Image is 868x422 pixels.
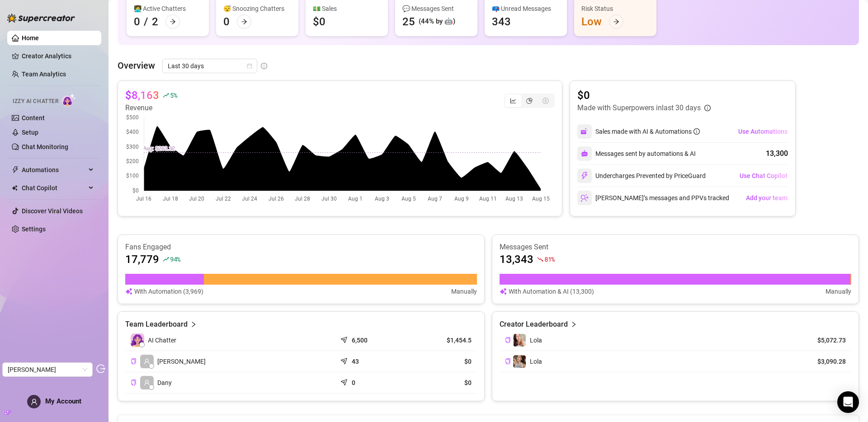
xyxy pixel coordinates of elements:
span: rise [163,92,169,98]
img: svg%3e [580,127,589,136]
span: user [144,358,150,365]
div: Messages sent by automations & AI [577,146,696,161]
div: [PERSON_NAME]’s messages and PPVs tracked [577,191,729,205]
article: Made with Superpowers in last 30 days [577,103,701,113]
img: logo-BBDzfeDw.svg [7,14,75,23]
span: copy [131,358,137,364]
span: 94 % [170,255,180,263]
a: Home [22,34,39,42]
span: Lola [530,358,542,365]
article: $0 [412,378,472,387]
span: send [340,356,349,365]
span: My Account [45,397,81,405]
span: Lola [530,337,542,344]
img: svg%3e [581,150,588,157]
button: Copy Teammate ID [131,358,137,365]
img: svg%3e [580,194,589,202]
span: Add your team [746,194,788,202]
span: arrow-right [170,19,176,25]
span: Use Chat Copilot [740,172,788,179]
div: 13,300 [766,148,788,159]
span: right [190,319,197,330]
div: 25 [402,14,415,29]
div: 😴 Snoozing Chatters [223,4,291,14]
img: Lola [513,355,526,368]
span: copy [131,380,137,385]
span: Zach M [8,363,87,376]
span: line-chart [510,98,516,104]
article: With Automation & AI (13,300) [509,286,594,296]
article: Revenue [125,103,177,113]
div: 0 [223,14,230,29]
div: 💬 Messages Sent [402,4,470,14]
a: Creator Analytics [22,49,94,63]
div: (44% by 🤖) [419,16,455,27]
span: user [31,399,38,405]
img: Lola [513,334,526,347]
span: Use Automations [738,128,788,135]
span: pie-chart [526,98,533,104]
span: arrow-right [241,19,247,25]
div: Undercharges Prevented by PriceGuard [577,169,706,183]
article: $0 [412,357,472,366]
button: Copy Teammate ID [131,379,137,386]
img: Chat Copilot [12,185,18,191]
span: fall [537,256,543,263]
article: Manually [826,286,851,296]
div: Open Intercom Messenger [837,391,859,413]
span: thunderbolt [12,166,19,173]
a: Discover Viral Videos [22,207,83,215]
article: 43 [352,357,359,366]
span: right [571,319,577,330]
span: info-circle [704,105,711,111]
div: 💵 Sales [313,4,381,14]
article: Messages Sent [500,242,851,252]
article: $3,090.28 [805,357,846,366]
button: Copy Creator ID [505,337,511,343]
div: 👩‍💻 Active Chatters [134,4,202,14]
a: Team Analytics [22,70,66,78]
div: Sales made with AI & Automations [595,127,700,136]
article: $5,072.73 [805,336,846,345]
article: $0 [577,88,711,103]
span: logout [96,364,105,373]
a: Setup [22,129,38,136]
article: 13,343 [500,252,533,267]
span: dollar-circle [542,98,549,104]
button: Add your team [745,191,788,205]
span: [PERSON_NAME] [157,356,206,366]
img: AI Chatter [62,94,76,107]
span: copy [505,337,511,343]
span: arrow-right [613,19,619,25]
article: $8,163 [125,88,159,103]
span: send [340,334,349,343]
article: Fans Engaged [125,242,477,252]
span: info-circle [261,63,267,69]
button: Use Chat Copilot [739,169,788,183]
article: Creator Leaderboard [500,319,568,330]
span: Last 30 days [168,59,252,73]
span: info-circle [693,128,700,135]
button: Use Automations [738,124,788,139]
a: Settings [22,225,46,233]
span: Izzy AI Chatter [13,97,58,106]
div: $0 [313,14,325,29]
span: Chat Copilot [22,181,86,195]
span: 5 % [170,91,177,99]
article: 0 [352,378,355,387]
img: izzy-ai-chatter-avatar-DDCN_rTZ.svg [131,333,144,347]
article: Overview [118,59,155,72]
div: 0 [134,14,140,29]
span: 81 % [544,255,555,263]
article: 6,500 [352,336,368,345]
img: svg%3e [580,172,589,180]
span: calendar [247,63,252,69]
article: With Automation (3,969) [134,286,203,296]
span: rise [163,256,169,263]
div: 2 [152,14,158,29]
div: Risk Status [581,4,649,14]
span: build [5,409,11,416]
article: Manually [451,286,477,296]
div: segmented control [504,94,555,108]
span: Dany [157,378,172,388]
